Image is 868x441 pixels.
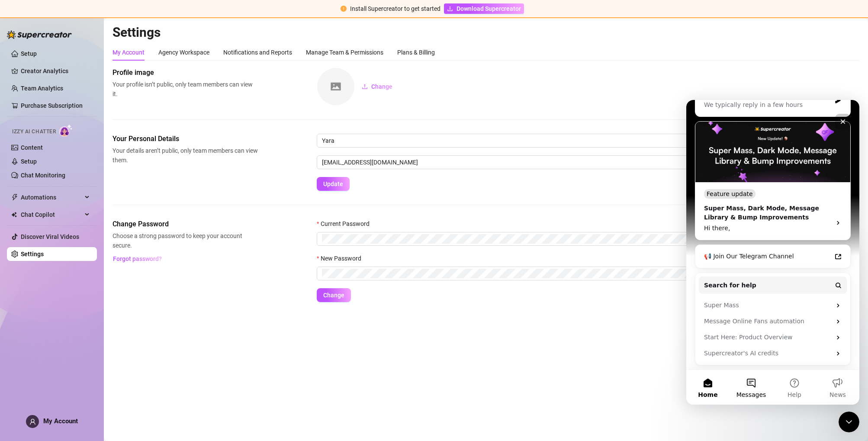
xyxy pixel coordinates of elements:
label: Current Password [317,219,375,229]
button: News [130,270,173,305]
img: Chat Copilot [11,212,17,218]
a: Team Analytics [21,85,63,92]
img: Super Mass, Dark Mode, Message Library & Bump Improvements [9,22,164,82]
span: Change Password [113,219,258,229]
span: Download Supercreator [457,4,521,13]
span: Your Personal Details [113,134,258,144]
span: exclamation-circle [341,6,347,12]
input: New Password [322,269,846,278]
span: download [447,6,453,12]
div: My Account [113,48,145,57]
a: Creator Analytics [21,64,90,78]
span: Update [323,180,343,187]
h2: Settings [113,24,859,41]
div: Supercreator's AI credits [18,249,145,258]
iframe: Intercom live chat [839,412,859,432]
a: Download Supercreator [444,3,524,14]
span: Automations [21,190,82,204]
label: New Password [317,254,367,263]
div: 📢 Join Our Telegram Channel [18,152,145,161]
button: Update [317,177,350,191]
div: Agency Workspace [158,48,209,57]
a: 📢 Join Our Telegram Channel [13,148,161,164]
div: Close [149,14,164,29]
button: Change [355,80,399,93]
img: AI Chatter [59,124,73,137]
a: Content [21,144,43,151]
span: Change [323,292,344,299]
span: Izzy AI Chatter [12,128,56,136]
input: Enter new email [317,155,859,169]
div: Start Here: Product Overview [13,229,161,245]
span: Change [371,83,392,90]
span: Chat Copilot [21,208,82,222]
div: Message Online Fans automation [18,217,145,226]
div: Super Mass, Dark Mode, Message Library & Bump Improvements [18,104,140,122]
span: Profile image [113,68,258,78]
div: Feature update [18,89,69,99]
span: News [143,292,160,298]
img: logo-BBDzfeDw.svg [7,30,72,39]
span: Home [12,292,31,298]
button: Help [87,270,130,305]
button: Search for help [13,177,161,194]
div: Start Here: Product Overview [18,233,145,242]
a: Setup [21,158,37,165]
div: Super Mass, Dark Mode, Message Library & Bump ImprovementsFeature updateSuper Mass, Dark Mode, Me... [9,21,164,140]
a: Settings [21,251,44,258]
span: Forgot password? [113,255,162,262]
div: Message Online Fans automation [13,213,161,229]
div: Hi there, [18,124,140,133]
span: upload [362,84,368,90]
iframe: Intercom live chat [686,100,859,405]
input: Current Password [322,234,846,244]
span: Search for help [18,181,70,190]
a: Chat Monitoring [21,172,65,179]
button: Forgot password? [113,252,162,266]
span: Choose a strong password to keep your account secure. [113,231,258,250]
a: Setup [21,50,37,57]
img: square-placeholder.png [317,68,354,105]
div: Plans & Billing [397,48,435,57]
div: Super Mass [13,197,161,213]
a: Discover Viral Videos [21,233,79,240]
div: Supercreator's AI credits [13,245,161,261]
button: Messages [43,270,87,305]
div: Manage Team & Permissions [306,48,383,57]
div: Super Mass [18,201,145,210]
span: Messages [50,292,80,298]
span: Help [101,292,115,298]
div: We typically reply in a few hours [18,0,145,10]
button: Change [317,288,351,302]
div: Notifications and Reports [223,48,292,57]
span: My Account [43,417,78,425]
span: thunderbolt [11,194,18,201]
input: Enter name [317,134,859,148]
span: Install Supercreator to get started [350,5,440,12]
span: Your details aren’t public, only team members can view them. [113,146,258,165]
a: Purchase Subscription [21,102,83,109]
span: user [29,418,36,425]
span: Your profile isn’t public, only team members can view it. [113,80,258,99]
